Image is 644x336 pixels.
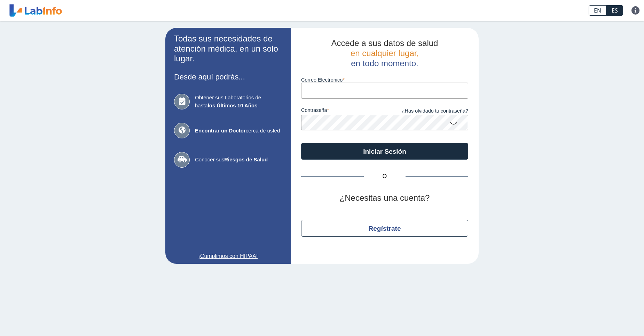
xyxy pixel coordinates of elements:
[385,107,468,115] a: ¿Has olvidado tu contraseña?
[208,102,258,108] b: los Últimos 10 Años
[195,127,282,135] span: cerca de usted
[331,38,438,48] span: Accede a sus datos de salud
[589,5,606,16] a: EN
[301,107,385,115] label: contraseña
[351,59,418,68] span: en todo momento.
[174,34,282,64] h2: Todas sus necesidades de atención médica, en un solo lugar.
[301,143,468,160] button: Iniciar Sesión
[174,72,282,81] h3: Desde aquí podrás...
[582,309,636,328] iframe: Help widget launcher
[301,193,468,203] h2: ¿Necesitas una cuenta?
[224,156,268,162] b: Riesgos de Salud
[351,48,419,58] span: en cualquier lugar,
[195,156,282,164] span: Conocer sus
[301,77,468,83] label: Correo Electronico
[606,5,623,16] a: ES
[364,172,406,181] span: O
[301,220,468,237] button: Regístrate
[195,128,246,133] b: Encontrar un Doctor
[195,94,282,109] span: Obtener sus Laboratorios de hasta
[174,252,282,260] a: ¡Cumplimos con HIPAA!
